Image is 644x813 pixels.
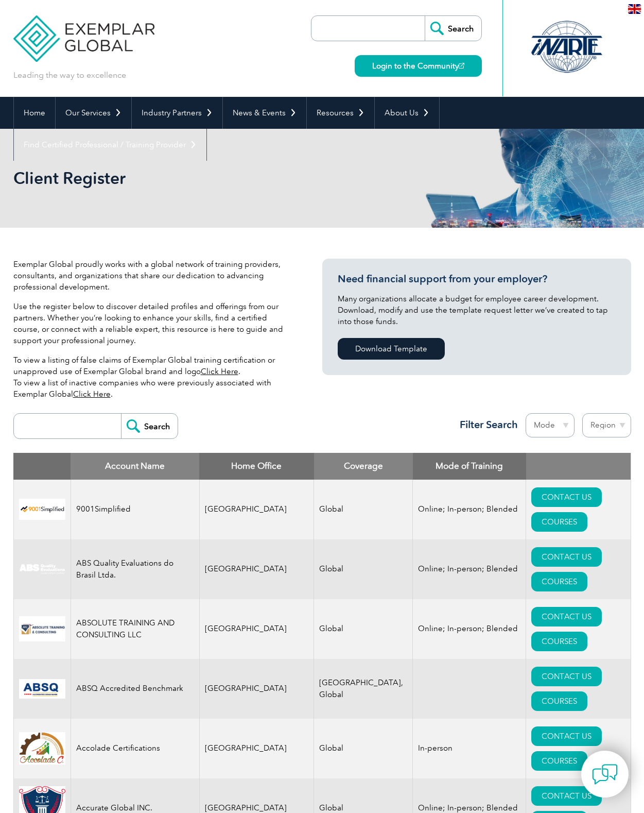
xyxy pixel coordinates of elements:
[19,679,65,699] img: cc24547b-a6e0-e911-a812-000d3a795b83-logo.png
[628,4,641,14] img: en
[459,63,464,69] img: open_square.png
[13,354,291,400] p: To view a listing of false claims of Exemplar Global training certification or unapproved use of ...
[355,55,482,77] a: Login to the Community
[132,97,222,129] a: Industry Partners
[454,418,518,431] h3: Filter Search
[199,453,314,480] th: Home Office: activate to sort column ascending
[14,129,206,161] a: Find Certified Professional / Training Provider
[71,480,199,539] td: 9001Simplified
[199,539,314,599] td: [GEOGRAPHIC_DATA]
[71,599,199,659] td: ABSOLUTE TRAINING AND CONSULTING LLC
[531,667,602,686] a: CONTACT US
[375,97,439,129] a: About Us
[413,480,526,539] td: Online; In-person; Blended
[314,659,413,719] td: [GEOGRAPHIC_DATA], Global
[531,487,602,507] a: CONTACT US
[223,97,306,129] a: News & Events
[199,599,314,659] td: [GEOGRAPHIC_DATA]
[338,293,616,327] p: Many organizations allocate a budget for employee career development. Download, modify and use th...
[526,453,631,480] th: : activate to sort column ascending
[531,512,587,532] a: COURSES
[531,786,602,806] a: CONTACT US
[307,97,374,129] a: Resources
[73,389,111,399] a: Click Here
[14,97,55,129] a: Home
[13,70,126,81] p: Leading the way to excellence
[338,273,616,285] h3: Need financial support from your employer?
[413,599,526,659] td: Online; In-person; Blended
[19,616,65,641] img: 16e092f6-eadd-ed11-a7c6-00224814fd52-logo.png
[199,480,314,539] td: [GEOGRAPHIC_DATA]
[19,499,65,520] img: 37c9c059-616f-eb11-a812-002248153038-logo.png
[199,719,314,778] td: [GEOGRAPHIC_DATA]
[531,547,602,567] a: CONTACT US
[314,719,413,778] td: Global
[338,338,445,360] a: Download Template
[314,599,413,659] td: Global
[199,659,314,719] td: [GEOGRAPHIC_DATA]
[413,453,526,480] th: Mode of Training: activate to sort column ascending
[413,539,526,599] td: Online; In-person; Blended
[413,719,526,778] td: In-person
[531,691,587,711] a: COURSES
[531,607,602,626] a: CONTACT US
[314,453,413,480] th: Coverage: activate to sort column ascending
[531,572,587,591] a: COURSES
[13,170,446,187] h2: Client Register
[121,414,178,438] input: Search
[201,367,238,376] a: Click Here
[425,16,481,41] input: Search
[531,751,587,771] a: COURSES
[531,632,587,651] a: COURSES
[71,539,199,599] td: ABS Quality Evaluations do Brasil Ltda.
[13,259,291,293] p: Exemplar Global proudly works with a global network of training providers, consultants, and organ...
[71,453,199,480] th: Account Name: activate to sort column descending
[13,301,291,346] p: Use the register below to discover detailed profiles and offerings from our partners. Whether you...
[531,726,602,746] a: CONTACT US
[19,564,65,575] img: c92924ac-d9bc-ea11-a814-000d3a79823d-logo.jpg
[19,732,65,765] img: 1a94dd1a-69dd-eb11-bacb-002248159486-logo.jpg
[314,539,413,599] td: Global
[71,659,199,719] td: ABSQ Accredited Benchmark
[56,97,131,129] a: Our Services
[71,719,199,778] td: Accolade Certifications
[314,480,413,539] td: Global
[592,761,618,787] img: contact-chat.png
